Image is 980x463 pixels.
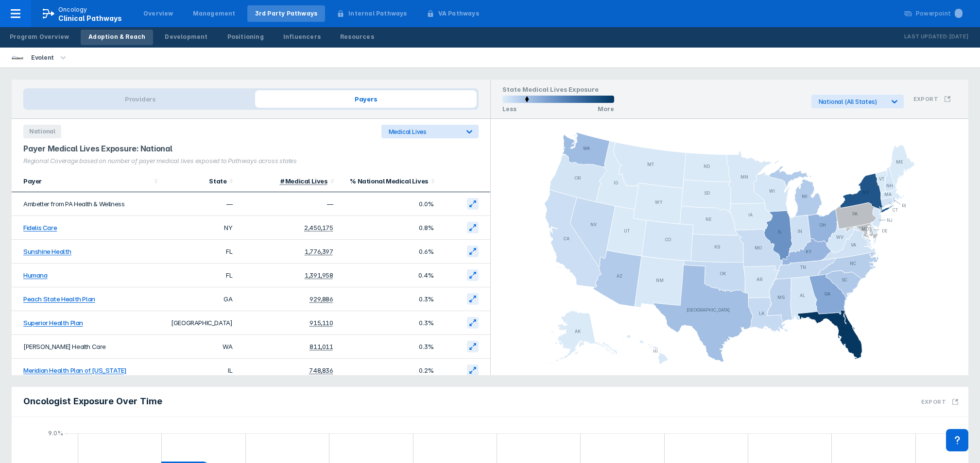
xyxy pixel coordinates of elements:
div: Internal Pathways [348,9,407,18]
p: Oncology [58,5,87,14]
a: Humana [23,272,48,280]
p: [DATE] [949,32,968,42]
div: Powerpoint [916,9,963,18]
div: Medical Lives [389,128,459,135]
a: Influencers [275,30,328,45]
td: 0.0% [339,192,440,216]
span: Payers [255,90,477,108]
td: [GEOGRAPHIC_DATA] [163,311,238,335]
a: Development [157,30,215,45]
div: 929,886 [309,296,333,303]
div: 2,450,175 [304,224,333,232]
a: Resources [332,30,382,45]
div: Development [165,33,207,41]
div: Payer [23,177,151,185]
td: [PERSON_NAME] Health Care [12,335,163,359]
div: 3rd Party Pathways [255,9,318,18]
td: IL [163,359,238,382]
p: More [598,105,614,113]
td: — [238,192,339,216]
td: GA [163,287,238,311]
div: 915,110 [309,319,333,327]
div: Regional Coverage based on number of payer medical lives exposed to Pathways across states [23,157,479,165]
a: Management [185,5,243,22]
td: 0.3% [339,287,440,311]
div: Adoption & Reach [88,33,145,41]
a: Adoption & Reach [81,30,153,45]
a: Superior Health Plan [23,319,83,327]
div: 1,776,397 [305,248,333,256]
td: 0.6% [339,240,440,264]
div: Resources [340,33,374,41]
h3: Export [913,96,938,102]
div: State [169,177,226,185]
span: Providers [25,90,255,108]
div: Influencers [283,33,321,41]
td: — [163,192,238,216]
a: Peach State Health Plan [23,296,95,303]
p: Last Updated: [904,32,949,42]
td: 0.8% [339,216,440,240]
td: 0.3% [339,311,440,335]
button: Export [908,90,957,108]
span: Clinical Pathways [58,14,122,22]
div: Positioning [227,33,264,41]
a: Sunshine Health [23,248,71,256]
a: Fidelis Care [23,224,57,232]
h1: State Medical Lives Exposure [502,85,614,96]
td: Ambetter from PA Health & Wellness [12,192,163,216]
td: FL [163,264,238,287]
div: Evolent [27,51,58,65]
td: 0.4% [339,264,440,287]
span: National [23,125,61,138]
div: VA Pathways [438,9,479,18]
div: Payer Medical Lives Exposure: National [23,144,479,153]
a: 3rd Party Pathways [247,5,326,22]
div: # Medical Lives [280,178,327,185]
div: Overview [143,9,173,18]
button: Export [915,391,964,413]
a: Overview [136,5,181,22]
a: Positioning [220,30,272,45]
img: new-century-health [12,52,23,64]
span: Oncologist Exposure Over Time [23,396,162,407]
td: 0.3% [339,335,440,359]
div: 811,011 [309,343,333,351]
div: National (All States) [819,98,884,105]
h3: Export [921,398,946,405]
text: 9.0% [48,430,63,437]
td: NY [163,216,238,240]
a: Program Overview [2,30,77,45]
div: Program Overview [10,33,69,41]
td: FL [163,240,238,264]
div: 1,391,958 [305,272,333,280]
td: 0.2% [339,359,440,382]
a: Meridian Health Plan of [US_STATE] [23,367,126,375]
p: Less [502,105,516,113]
div: 748,836 [309,367,333,375]
div: Management [193,9,236,18]
div: % National Medical Lives [345,177,428,185]
td: WA [163,335,238,359]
